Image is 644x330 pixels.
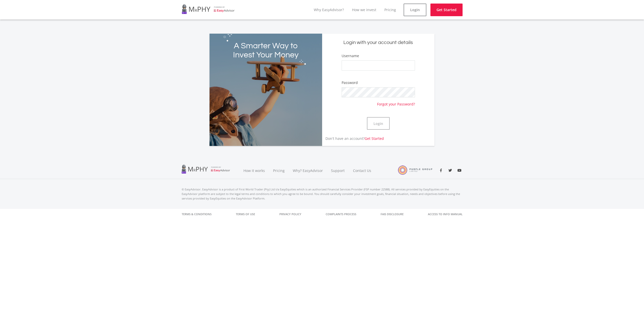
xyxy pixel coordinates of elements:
[182,187,463,201] p: © EasyAdvisor. EasyAdvisor is a product of First World Trader (Pty) Ltd t/a EasyEquities which is...
[404,4,426,16] a: Login
[430,4,463,16] a: Get Started
[239,162,269,179] a: How it works
[322,136,384,141] p: Don't have an account?
[279,209,301,219] a: Privacy Policy
[314,7,344,12] a: Why EasyAdvisor?
[377,97,415,107] a: Forgot your Password?
[182,209,212,219] a: Terms & Conditions
[327,162,349,179] a: Support
[326,209,356,219] a: Complaints Process
[342,53,359,58] label: Username
[236,209,255,219] a: Terms of Use
[349,162,376,179] a: Contact Us
[289,162,327,179] a: Why? EasyAdvisor
[232,41,300,60] h2: A Smarter Way to Invest Your Money
[365,136,384,141] a: Get Started
[269,162,289,179] a: Pricing
[326,39,431,46] h5: Login with your account details
[342,80,358,85] label: Password
[384,7,396,12] a: Pricing
[367,117,390,130] button: Login
[428,209,463,219] a: Access to Info Manual
[352,7,376,12] a: How we invest
[381,209,404,219] a: FAIS Disclosure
